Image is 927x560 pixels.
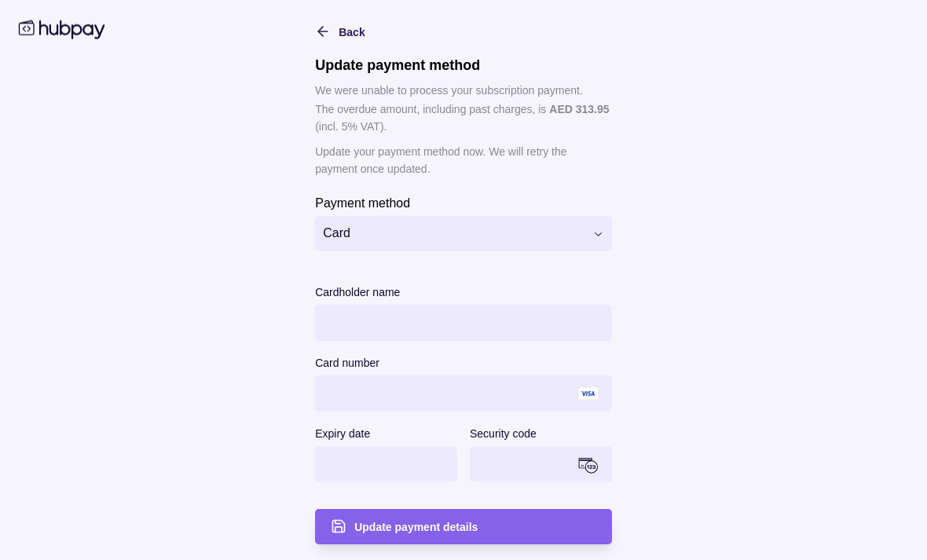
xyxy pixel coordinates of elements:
[315,143,612,178] p: Update your payment method now. We will retry the payment once updated.
[315,353,379,372] label: Card number
[549,103,609,115] p: AED 313.95
[339,26,365,38] span: Back
[354,522,478,534] span: Update payment details
[315,424,370,443] label: Expiry date
[315,283,400,302] label: Cardholder name
[315,22,365,41] button: Back
[315,82,612,99] p: We were unable to process your subscription payment.
[315,193,410,212] label: Payment method
[315,196,410,210] p: Payment method
[470,424,537,443] label: Security code
[315,101,612,135] p: The overdue amount, including past charges, is (incl. 5% VAT).
[315,509,612,544] button: Update payment details
[315,57,612,74] h1: Update payment method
